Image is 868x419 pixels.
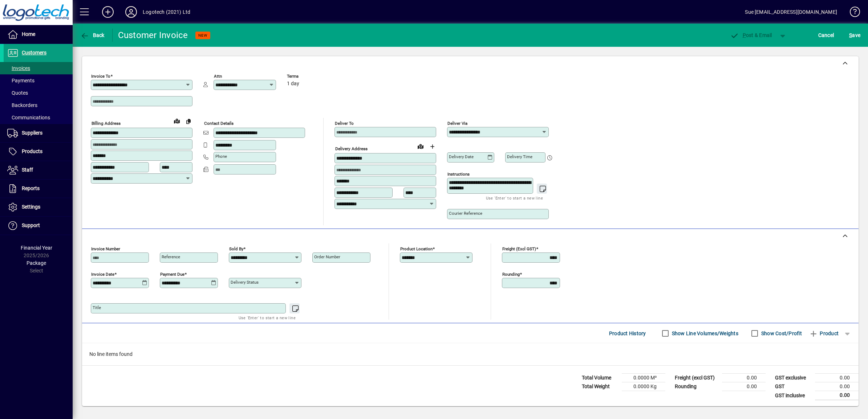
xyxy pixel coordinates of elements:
[670,330,738,337] label: Show Line Volumes/Weights
[91,74,110,79] mat-label: Invoice To
[22,204,40,210] span: Settings
[815,382,859,391] td: 0.00
[335,121,354,126] mat-label: Deliver To
[760,330,802,337] label: Show Cost/Profit
[671,374,722,382] td: Freight (excl GST)
[4,161,73,179] a: Staff
[4,124,73,142] a: Suppliers
[726,29,776,42] button: Post & Email
[7,65,30,71] span: Invoices
[22,167,33,173] span: Staff
[578,382,622,391] td: Total Weight
[847,29,862,42] button: Save
[849,29,860,41] span: ave
[287,74,330,79] span: Terms
[809,328,839,339] span: Product
[239,313,296,322] mat-hint: Use 'Enter' to start a new line
[91,246,120,251] mat-label: Invoice number
[4,25,73,44] a: Home
[22,185,40,191] span: Reports
[7,78,35,83] span: Payments
[4,198,73,216] a: Settings
[7,102,37,108] span: Backorders
[771,391,815,400] td: GST inclusive
[118,29,188,41] div: Customer Invoice
[722,382,766,391] td: 0.00
[22,50,46,56] span: Customers
[22,130,42,136] span: Suppliers
[815,391,859,400] td: 0.00
[671,382,722,391] td: Rounding
[7,90,28,96] span: Quotes
[743,32,746,38] span: P
[426,141,438,152] button: Choose address
[447,121,467,126] mat-label: Deliver via
[4,62,73,74] a: Invoices
[183,115,194,127] button: Copy to Delivery address
[622,374,665,382] td: 0.0000 M³
[722,374,766,382] td: 0.00
[215,154,227,159] mat-label: Phone
[578,374,622,382] td: Total Volume
[849,32,852,38] span: S
[4,87,73,99] a: Quotes
[214,74,222,79] mat-label: Attn
[287,81,299,87] span: 1 day
[198,33,207,38] span: NEW
[78,29,106,42] button: Back
[447,172,470,177] mat-label: Instructions
[818,29,834,41] span: Cancel
[27,260,46,266] span: Package
[449,154,474,159] mat-label: Delivery date
[745,6,837,18] div: Sue [EMAIL_ADDRESS][DOMAIN_NAME]
[4,143,73,161] a: Products
[449,211,482,216] mat-label: Courier Reference
[93,305,101,310] mat-label: Title
[415,140,426,152] a: View on map
[80,32,105,38] span: Back
[771,374,815,382] td: GST exclusive
[486,194,543,202] mat-hint: Use 'Enter' to start a new line
[771,382,815,391] td: GST
[4,180,73,198] a: Reports
[73,29,113,42] app-page-header-button: Back
[4,217,73,235] a: Support
[4,99,73,111] a: Backorders
[4,74,73,87] a: Payments
[143,6,190,18] div: Logotech (2021) Ltd
[816,29,836,42] button: Cancel
[730,32,772,38] span: ost & Email
[171,115,183,127] a: View on map
[119,5,143,19] button: Profile
[229,246,243,251] mat-label: Sold by
[82,343,859,365] div: No line items found
[96,5,119,19] button: Add
[400,246,433,251] mat-label: Product location
[231,280,259,285] mat-label: Delivery status
[4,111,73,124] a: Communications
[22,31,35,37] span: Home
[622,382,665,391] td: 0.0000 Kg
[314,254,340,259] mat-label: Order number
[606,327,649,340] button: Product History
[507,154,532,159] mat-label: Delivery time
[502,272,520,277] mat-label: Rounding
[844,1,859,25] a: Knowledge Base
[22,222,40,228] span: Support
[22,148,42,154] span: Products
[7,115,50,120] span: Communications
[502,246,536,251] mat-label: Freight (excl GST)
[91,272,114,277] mat-label: Invoice date
[160,272,184,277] mat-label: Payment due
[815,374,859,382] td: 0.00
[609,328,646,339] span: Product History
[806,327,842,340] button: Product
[21,245,52,251] span: Financial Year
[162,254,180,259] mat-label: Reference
